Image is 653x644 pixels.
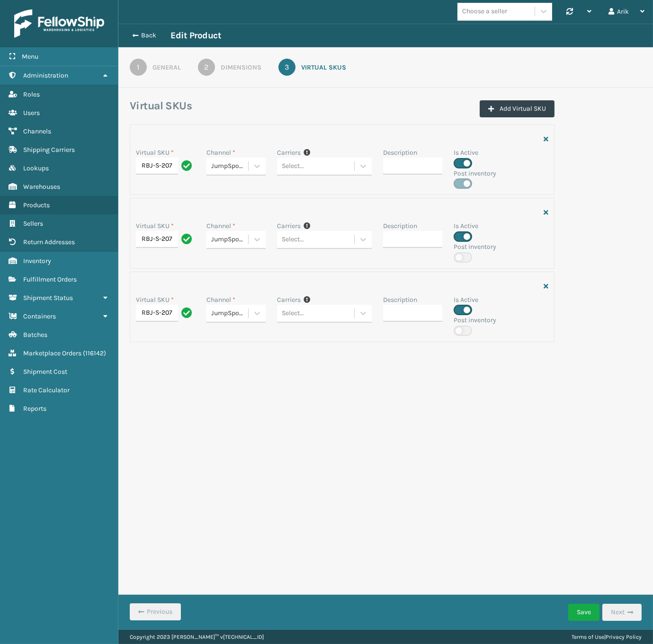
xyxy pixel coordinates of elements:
span: Shipment Status [23,294,73,302]
span: Warehouses [23,183,60,191]
div: Select... [282,235,304,245]
label: Is Active [454,148,478,158]
a: Terms of Use [572,634,604,640]
span: Lookups [23,164,49,172]
label: Carriers [277,148,301,158]
span: Reports [23,405,46,413]
label: Virtual SKU [136,295,174,305]
div: | [572,630,642,644]
span: Fulfillment Orders [23,275,77,283]
span: Shipment Cost [23,368,67,376]
label: Channel [206,148,235,158]
span: Containers [23,312,56,320]
span: Shipping Carriers [23,146,75,154]
span: Products [23,201,50,209]
div: General [152,62,181,72]
a: Privacy Policy [606,634,642,640]
div: Select... [282,161,304,171]
div: Select... [282,308,304,318]
label: Description [383,295,417,305]
button: Save [568,604,599,621]
span: Batches [23,331,47,339]
div: JumpSport BigCommerce [211,235,249,245]
label: Virtual SKU [136,148,174,158]
div: 1 [130,59,147,76]
div: 2 [198,59,215,76]
div: 3 [278,59,295,76]
span: Sellers [23,220,43,228]
div: JumpSport Shopify [211,308,249,318]
div: Dimensions [221,62,261,72]
div: Virtual SKUs [301,62,346,72]
span: Marketplace Orders [23,349,81,357]
span: Channels [23,127,51,135]
label: Description [383,148,417,158]
button: Back [127,31,170,40]
div: JumpSport Direct [211,161,249,171]
label: Description [383,221,417,231]
img: logo [14,9,104,38]
span: Users [23,109,40,117]
label: Post inventory [454,315,496,325]
label: Channel [206,295,235,305]
h3: Virtual SKUs [130,99,192,113]
span: Return Addresses [23,238,75,246]
span: Roles [23,90,40,98]
span: Administration [23,71,68,79]
label: Is Active [454,221,478,231]
label: Channel [206,221,235,231]
button: Next [602,604,642,621]
label: Carriers [277,295,301,305]
label: Carriers [277,221,301,231]
p: Copyright 2023 [PERSON_NAME]™ v [TECHNICAL_ID] [130,630,264,644]
label: Is Active [454,295,478,305]
button: Previous [130,603,181,620]
label: Virtual SKU [136,221,174,231]
span: Rate Calculator [23,386,70,394]
div: Choose a seller [462,7,507,17]
h3: Edit Product [170,30,221,41]
span: Inventory [23,257,51,265]
label: Post inventory [454,242,496,252]
button: Add Virtual SKU [480,100,555,117]
label: Post inventory [454,168,496,178]
span: Menu [22,53,38,61]
span: ( 116142 ) [83,349,106,357]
